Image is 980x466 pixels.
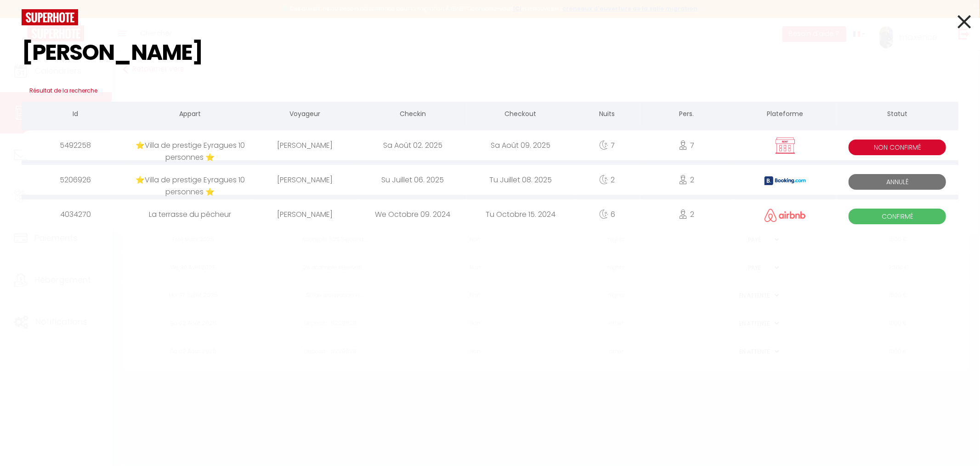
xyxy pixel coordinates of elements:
th: Voyageur [251,102,359,128]
div: Tu Octobre 15. 2024 [467,199,575,229]
div: La terrasse du pêcheur [129,199,251,229]
th: Plateforme [734,102,837,128]
input: Tapez pour rechercher... [22,25,958,80]
div: [PERSON_NAME] [251,165,359,195]
div: Su Juillet 06. 2025 [359,165,466,195]
button: Ouvrir le widget de chat LiveChat [7,4,35,31]
div: 5206926 [22,165,129,195]
div: ⭐Villa de prestige Eyragues 10 personnes ⭐ [129,130,251,160]
div: 6 [574,199,640,229]
div: 5492258 [22,130,129,160]
th: Checkin [359,102,466,128]
th: Appart [129,102,251,128]
img: booking2.png [765,176,806,185]
th: Id [22,102,129,128]
div: 7 [574,130,640,160]
img: rent.png [774,137,797,154]
img: logo [22,9,78,25]
h3: Résultat de la recherche [22,80,958,102]
div: ⭐Villa de prestige Eyragues 10 personnes ⭐ [129,165,251,195]
span: Annulé [849,174,946,190]
div: We Octobre 09. 2024 [359,199,466,229]
span: Confirmé [849,209,946,224]
th: Checkout [467,102,575,128]
th: Nuits [574,102,640,128]
img: airbnb2.png [765,209,806,222]
div: 2 [640,199,734,229]
span: Non Confirmé [849,140,946,155]
div: Sa Août 02. 2025 [359,130,466,160]
div: Sa Août 09. 2025 [467,130,575,160]
th: Pers. [640,102,734,128]
div: 2 [640,165,734,195]
div: Tu Juillet 08. 2025 [467,165,575,195]
div: 2 [574,165,640,195]
div: [PERSON_NAME] [251,130,359,160]
th: Statut [837,102,958,128]
div: [PERSON_NAME] [251,199,359,229]
div: 4034270 [22,199,129,229]
div: 7 [640,130,734,160]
